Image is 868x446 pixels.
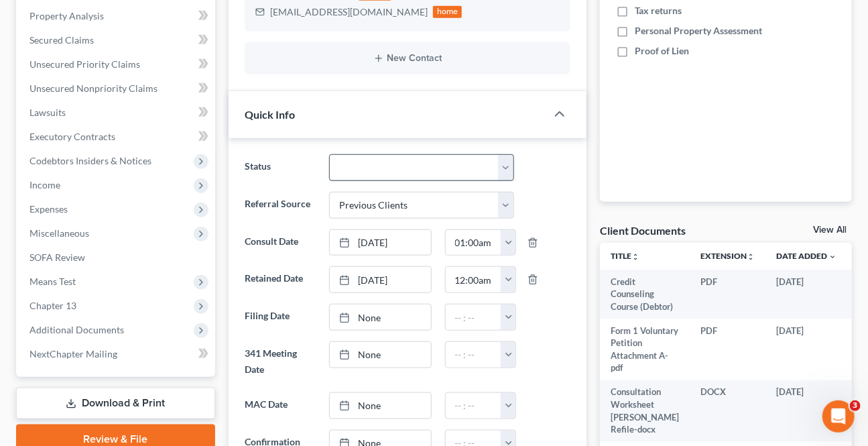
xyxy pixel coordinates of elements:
a: NextChapter Mailing [19,342,215,366]
input: -- : -- [446,304,502,330]
span: Chapter 13 [29,300,76,311]
span: 3 [850,400,861,411]
a: Download & Print [16,388,215,419]
a: Date Added expand_more [776,251,836,261]
td: [DATE] [765,319,847,380]
span: Proof of Lien [635,44,689,58]
i: expand_more [828,253,836,261]
a: SOFA Review [19,245,215,270]
a: Secured Claims [19,28,215,52]
i: unfold_more [631,253,639,261]
span: Property Analysis [29,10,104,21]
a: None [330,393,430,419]
label: MAC Date [238,392,323,419]
label: Retained Date [238,266,323,293]
a: Unsecured Priority Claims [19,52,215,76]
span: Unsecured Priority Claims [29,58,140,70]
span: Expenses [29,203,68,215]
div: Client Documents [600,223,686,237]
input: -- : -- [446,342,502,368]
span: Personal Property Assessment [635,24,762,38]
a: Titleunfold_more [611,251,639,261]
input: -- : -- [446,393,502,419]
span: Lawsuits [29,107,66,118]
td: DOCX [690,380,765,442]
a: Lawsuits [19,101,215,125]
span: Additional Documents [29,324,124,335]
span: SOFA Review [29,252,85,263]
span: Executory Contracts [29,131,115,142]
span: Codebtors Insiders & Notices [29,155,151,166]
span: Unsecured Nonpriority Claims [29,82,158,94]
i: unfold_more [747,253,755,261]
td: PDF [690,319,765,380]
a: Unsecured Nonpriority Claims [19,76,215,101]
a: [DATE] [330,230,430,256]
a: None [330,304,430,330]
span: Quick Info [245,108,295,121]
td: Form 1 Voluntary Petition Attachment A-pdf [600,319,690,380]
span: NextChapter Mailing [29,348,117,359]
td: [DATE] [765,380,847,442]
div: [EMAIL_ADDRESS][DOMAIN_NAME] [270,5,428,19]
a: Executory Contracts [19,125,215,149]
td: PDF [690,270,765,319]
div: home [433,6,462,18]
span: Tax returns [635,4,682,17]
td: Consultation Worksheet [PERSON_NAME] Refile-docx [600,380,690,442]
label: Filing Date [238,304,323,331]
a: View All [813,225,847,235]
span: Secured Claims [29,34,94,46]
input: -- : -- [446,267,502,292]
button: New Contact [255,53,560,64]
a: Extensionunfold_more [700,251,755,261]
a: Property Analysis [19,4,215,28]
span: Miscellaneous [29,227,89,239]
label: 341 Meeting Date [238,341,323,382]
td: [DATE] [765,270,847,319]
label: Status [238,154,323,181]
span: Means Test [29,276,76,287]
a: None [330,342,430,368]
iframe: Intercom live chat [822,400,855,433]
a: [DATE] [330,267,430,292]
input: -- : -- [446,230,502,256]
td: Credit Counseling Course (Debtor) [600,270,690,319]
label: Consult Date [238,229,323,256]
label: Referral Source [238,192,323,219]
span: Income [29,179,60,190]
